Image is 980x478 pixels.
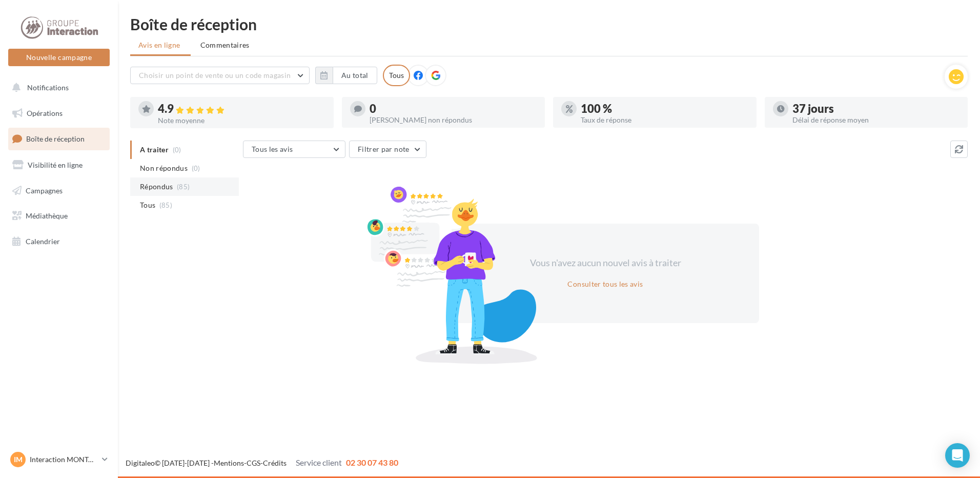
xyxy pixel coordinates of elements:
div: 37 jours [792,103,960,114]
span: Opérations [27,109,63,117]
a: Mentions [214,459,244,467]
a: Crédits [263,459,287,467]
a: Boîte de réception [6,128,112,150]
span: (0) [192,164,200,172]
div: Taux de réponse [581,116,748,124]
span: Choisir un point de vente ou un code magasin [139,71,291,79]
p: Interaction MONTAIGU [30,454,98,465]
span: Service client [296,457,342,467]
button: Au total [315,67,377,84]
button: Nouvelle campagne [8,49,110,66]
a: Médiathèque [6,205,112,227]
a: CGS [247,459,260,467]
span: Commentaires [200,40,250,50]
div: 100 % [581,103,748,114]
span: Médiathèque [26,211,68,220]
button: Filtrer par note [349,141,426,158]
button: Tous les avis [243,141,345,158]
button: Consulter tous les avis [563,278,647,290]
div: 4.9 [158,103,325,115]
a: Digitaleo [126,459,155,467]
span: Tous les avis [252,145,293,153]
div: Délai de réponse moyen [792,116,960,124]
span: Visibilité en ligne [28,161,83,169]
a: Calendrier [6,231,112,252]
span: (85) [177,183,190,191]
button: Au total [333,67,377,84]
div: Tous [383,65,410,86]
button: Choisir un point de vente ou un code magasin [130,67,310,84]
a: IM Interaction MONTAIGU [8,450,110,469]
div: [PERSON_NAME] non répondus [370,116,537,124]
span: Boîte de réception [26,134,85,143]
a: Visibilité en ligne [6,154,112,176]
a: Campagnes [6,180,112,202]
button: Notifications [6,77,108,98]
div: Open Intercom Messenger [945,443,970,468]
span: IM [14,454,23,465]
a: Opérations [6,103,112,124]
div: Boîte de réception [130,16,968,32]
span: Calendrier [26,237,60,246]
div: 0 [370,103,537,114]
span: Tous [140,200,155,210]
div: Note moyenne [158,117,325,124]
span: Non répondus [140,163,188,173]
span: Notifications [27,83,69,92]
div: Vous n'avez aucun nouvel avis à traiter [517,256,693,270]
span: Campagnes [26,186,63,194]
span: 02 30 07 43 80 [346,457,398,467]
span: Répondus [140,182,173,192]
span: (85) [159,201,172,209]
span: © [DATE]-[DATE] - - - [126,459,398,467]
